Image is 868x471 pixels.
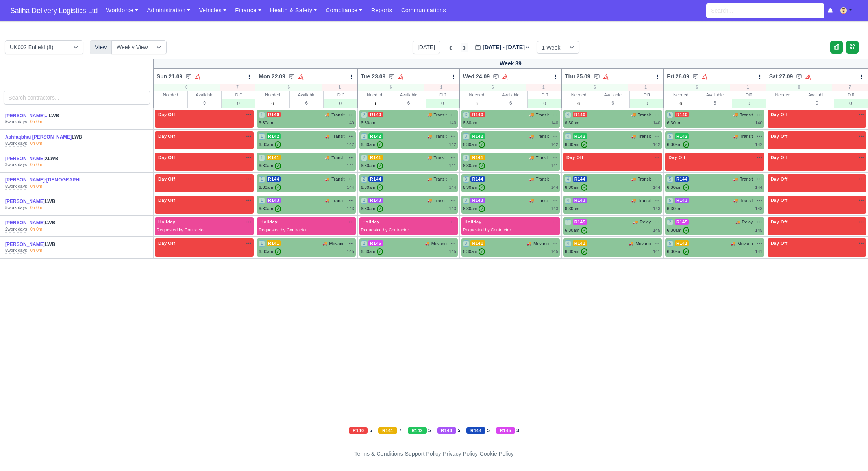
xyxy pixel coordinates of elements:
span: R142 [267,133,281,139]
div: 0h 0m [30,226,43,233]
span: R142 [368,133,383,139]
div: Diff [426,91,459,99]
span: Holiday [157,219,177,225]
span: Relay [640,219,651,225]
span: ✓ [275,205,281,212]
span: Movano [635,240,651,247]
span: Transit [331,155,344,161]
span: 🚚 [631,198,636,203]
span: R142 [470,133,485,139]
span: 🚚 [427,176,432,182]
div: 143 [653,205,660,212]
span: R140 [573,112,587,117]
span: Day Off [769,133,789,139]
span: 🚚 [325,133,329,139]
span: ✓ [683,184,689,191]
div: 0h 0m [30,183,43,190]
span: ✓ [275,141,281,148]
div: 142 [347,141,354,148]
span: 🚚 [529,198,534,203]
div: 143 [551,205,558,212]
span: Transit [536,198,549,204]
span: 🚚 [427,198,432,203]
div: LWB [5,177,87,183]
span: ✓ [683,141,689,148]
span: 4 [565,176,571,183]
a: [PERSON_NAME] [5,199,45,204]
div: LWB [5,198,87,205]
span: Transit [331,198,344,204]
span: Day Off [565,155,585,160]
span: 5 [667,198,673,204]
strong: 5 [5,141,7,146]
div: 0 [834,99,868,108]
div: 1 [730,84,765,91]
div: 0h 0m [30,162,43,168]
span: 🚚 [733,112,738,118]
div: 6:30am [361,163,383,169]
span: R144 [675,176,689,182]
div: 144 [551,184,558,191]
div: Available [698,91,731,99]
div: 1 [322,84,357,91]
span: Transit [536,176,549,183]
a: Health & Safety [266,3,322,18]
span: 🚚 [733,133,738,139]
span: 🚚 [529,112,534,118]
span: R141 [470,155,485,160]
span: Transit [536,133,549,140]
div: 0 [630,99,663,108]
span: Day Off [157,176,177,182]
span: 4 [565,112,571,118]
span: Holiday [259,219,279,225]
div: 6:30am [667,184,689,191]
div: 141 [551,163,558,169]
span: Transit [740,112,753,118]
a: [PERSON_NAME] [5,242,45,247]
span: ✓ [377,205,383,212]
span: R140 [675,112,689,117]
div: Diff [528,91,561,99]
span: Sat 27.09 [769,72,793,80]
div: 140 [347,120,354,126]
a: Privacy Policy [443,451,478,457]
div: work days [5,119,27,125]
span: R144 [368,176,383,182]
div: 6:30am [463,141,485,148]
div: work days [5,205,27,211]
span: Day Off [769,112,789,117]
span: Holiday [361,219,381,225]
span: Mon 22.09 [259,72,285,80]
div: XLWB [5,155,87,162]
span: R140 [267,112,281,117]
span: ✓ [479,141,485,148]
span: ✓ [581,184,587,191]
span: Transit [638,133,651,140]
span: 1 [259,112,265,118]
span: 🚚 [325,176,329,182]
div: 6:30am [565,120,579,126]
div: 0h 0m [30,140,43,147]
span: Transit [434,112,447,118]
span: 🚚 [427,133,432,139]
div: 6:30am [361,205,383,212]
div: 6:30am [259,205,281,212]
span: 🚚 [733,176,738,182]
span: R142 [573,133,587,139]
span: 🚚 [735,219,740,225]
span: R143 [573,198,587,203]
div: 143 [755,205,762,212]
div: 143 [347,205,354,212]
span: Transit [740,133,753,140]
span: 1 [565,219,571,225]
span: Relay [742,219,753,225]
span: 2 [361,155,367,161]
span: 🚚 [427,155,432,161]
div: 6 [698,99,731,107]
span: Fri 26.09 [667,72,689,80]
div: 142 [551,141,558,148]
div: 6:30am [361,120,376,126]
span: ✓ [275,163,281,169]
span: ✓ [479,163,485,169]
a: Administration [143,3,194,18]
